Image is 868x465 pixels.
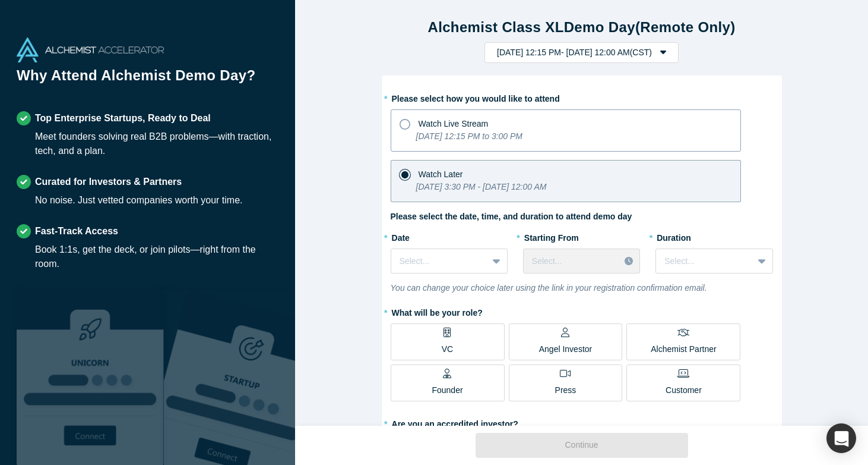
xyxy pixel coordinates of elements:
[35,113,211,123] strong: Top Enterprise Startups, Ready to Deal
[391,283,707,293] i: You can change your choice later using the link in your registration confirmation email.
[391,89,773,105] label: Please select how you would like to attend
[391,414,773,431] label: Are you an accredited investor?
[419,169,463,179] span: Watch Later
[523,228,579,244] label: Starting From
[35,243,278,271] div: Book 1:1s, get the deck, or join pilots—right from the room.
[17,37,164,62] img: Alchemist Accelerator Logo
[476,433,688,458] button: Continue
[655,228,772,244] label: Duration
[35,193,243,208] div: No noise. Just vetted companies worth your time.
[539,343,593,356] p: Angel Investor
[484,42,679,63] button: [DATE] 12:15 PM- [DATE] 12:00 AM(CST)
[35,130,278,158] div: Meet founders solving real B2B problems—with traction, tech, and a plan.
[416,131,522,141] i: [DATE] 12:15 PM to 3:00 PM
[35,226,118,236] strong: Fast-Track Access
[164,290,311,465] img: Prism AI
[442,343,453,356] p: VC
[432,384,462,397] p: Founder
[666,384,702,397] p: Customer
[17,290,164,465] img: Robust Technologies
[416,182,547,191] i: [DATE] 3:30 PM - [DATE] 12:00 AM
[17,65,278,95] h1: Why Attend Alchemist Demo Day?
[391,210,632,223] label: Please select the date, time, and duration to attend demo day
[391,228,508,244] label: Date
[391,303,773,319] label: What will be your role?
[427,19,735,35] strong: Alchemist Class XL Demo Day (Remote Only)
[651,343,716,356] p: Alchemist Partner
[555,384,576,397] p: Press
[35,177,182,187] strong: Curated for Investors & Partners
[419,119,489,128] span: Watch Live Stream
